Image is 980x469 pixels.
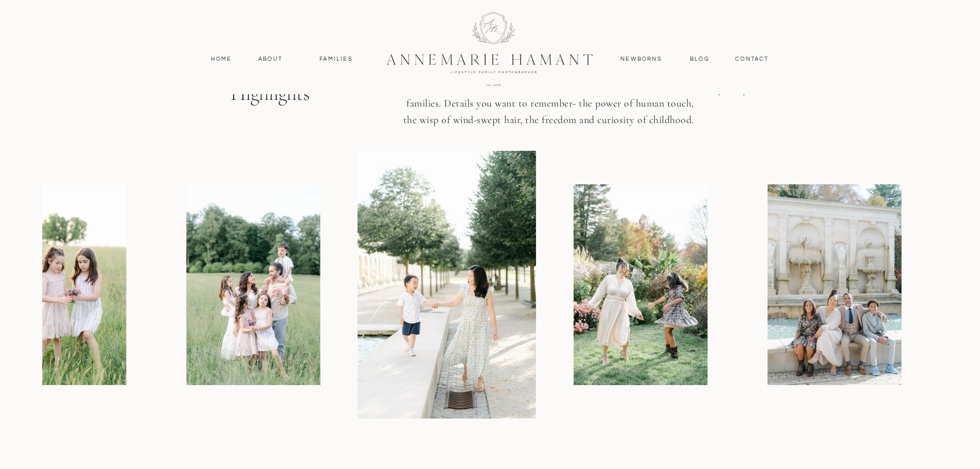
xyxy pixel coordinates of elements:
a: Newborns [617,55,666,64]
a: Blog [688,55,712,64]
a: contact [730,55,775,64]
a: Families [313,55,360,64]
a: About [256,55,286,64]
a: Home [206,55,237,64]
p: Highlights [230,81,348,117]
p: Through my use of light and movement, I create whimsical images of families. Details you want to ... [393,79,694,142]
